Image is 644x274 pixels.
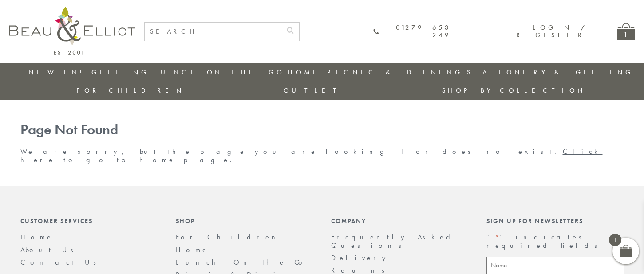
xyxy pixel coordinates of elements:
[288,68,324,77] a: Home
[176,217,313,224] div: Shop
[442,86,585,95] a: Shop by collection
[486,233,624,250] p: " " indicates required fields
[609,234,621,246] span: 1
[76,86,184,95] a: For Children
[20,245,79,254] a: About Us
[12,122,633,164] div: We are sorry, but the page you are looking for does not exist.
[617,23,635,40] a: 1
[327,68,463,77] a: Picnic & Dining
[486,217,624,224] div: Sign up for newsletters
[20,232,53,242] a: Home
[20,122,624,138] h1: Page Not Found
[331,253,391,262] a: Delivery
[145,23,281,41] input: SEARCH
[9,7,135,55] img: logo
[176,232,282,242] a: For Children
[516,23,586,39] a: Login / Register
[373,24,451,39] a: 01279 653 249
[486,257,624,274] input: Name
[176,245,209,254] a: Home
[20,217,158,224] div: Customer Services
[153,68,284,77] a: Lunch On The Go
[91,68,149,77] a: Gifting
[284,86,343,95] a: Outlet
[28,68,88,77] a: New in!
[331,217,469,224] div: Company
[20,258,102,267] a: Contact Us
[331,232,456,250] a: Frequently Asked Questions
[176,258,308,267] a: Lunch On The Go
[20,147,603,164] a: Click here to go to home page.
[467,68,633,77] a: Stationery & Gifting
